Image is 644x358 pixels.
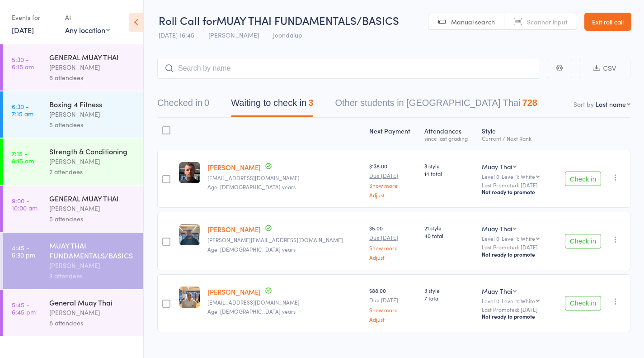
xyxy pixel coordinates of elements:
[565,172,601,186] button: Check in
[478,122,552,146] div: Style
[421,122,478,146] div: Atten­dances
[424,224,475,232] span: 21 style
[49,99,136,109] div: Boxing 4 Fitness
[49,240,136,260] div: MUAY THAI FUNDAMENTALS/BASICS
[49,260,136,271] div: [PERSON_NAME]
[565,234,601,248] button: Check in
[3,290,143,336] a: 5:45 -6:45 pmGeneral Muay Thai[PERSON_NAME]8 attendees
[157,58,540,79] input: Search by name
[49,214,136,224] div: 5 attendees
[49,318,136,328] div: 8 attendees
[65,10,110,25] div: At
[366,122,420,146] div: Next Payment
[482,306,548,313] small: Last Promoted: [DATE]
[207,245,296,253] span: Age: [DEMOGRAPHIC_DATA] years
[49,297,136,307] div: General Muay Thai
[369,286,417,322] div: $88.00
[3,44,143,91] a: 5:30 -6:15 amGENERAL MUAY THAI[PERSON_NAME]6 attendees
[482,173,548,179] div: Level 0
[49,156,136,167] div: [PERSON_NAME]
[49,119,136,130] div: 5 attendees
[482,298,548,304] div: Level 0
[12,301,36,315] time: 5:45 - 6:45 pm
[49,167,136,177] div: 2 attendees
[179,286,200,308] img: image1751969695.png
[157,93,209,117] button: Checked in0
[308,98,313,108] div: 3
[179,162,200,183] img: image1753185813.png
[3,138,143,185] a: 7:15 -8:15 amStrength & Conditioning[PERSON_NAME]2 attendees
[49,203,136,214] div: [PERSON_NAME]
[482,135,548,141] div: Current / Next Rank
[12,103,33,117] time: 6:30 - 7:15 am
[207,162,261,172] a: [PERSON_NAME]
[596,100,626,109] div: Last name
[49,271,136,281] div: 3 attendees
[159,13,216,28] span: Roll Call for
[369,297,417,303] small: Due [DATE]
[369,172,417,179] small: Due [DATE]
[12,10,56,25] div: Events for
[49,62,136,72] div: [PERSON_NAME]
[49,52,136,62] div: GENERAL MUAY THAI
[12,56,34,70] time: 5:30 - 6:15 am
[482,235,548,241] div: Level 0
[424,162,475,170] span: 3 style
[49,146,136,156] div: Strength & Conditioning
[527,17,568,26] span: Scanner input
[179,224,200,245] img: image1751969662.png
[502,173,535,179] div: Level 1: White
[482,286,512,296] div: Muay Thai
[49,193,136,203] div: GENERAL MUAY THAI
[65,25,110,35] div: Any location
[207,237,362,243] small: saul.chase13@gmail.com
[208,30,259,39] span: [PERSON_NAME]
[424,135,475,141] div: since last grading
[482,162,512,171] div: Muay Thai
[584,13,631,31] a: Exit roll call
[273,30,302,39] span: Joondalup
[12,25,34,35] a: [DATE]
[369,192,417,198] a: Adjust
[369,245,417,251] a: Show more
[369,307,417,313] a: Show more
[12,244,35,258] time: 4:45 - 5:30 pm
[12,197,38,211] time: 9:00 - 10:00 am
[424,170,475,177] span: 14 total
[579,59,630,78] button: CSV
[231,93,313,117] button: Waiting to check in3
[482,244,548,250] small: Last Promoted: [DATE]
[424,232,475,239] span: 40 total
[207,175,362,181] small: jaco.carstens666@gmail.com
[207,307,296,315] span: Age: [DEMOGRAPHIC_DATA] years
[335,93,537,117] button: Other students in [GEOGRAPHIC_DATA] Thai728
[3,233,143,289] a: 4:45 -5:30 pmMUAY THAI FUNDAMENTALS/BASICS[PERSON_NAME]3 attendees
[369,182,417,188] a: Show more
[207,224,261,234] a: [PERSON_NAME]
[369,162,417,198] div: $138.00
[3,186,143,232] a: 9:00 -10:00 amGENERAL MUAY THAI[PERSON_NAME]5 attendees
[451,17,495,26] span: Manual search
[369,316,417,322] a: Adjust
[522,98,537,108] div: 728
[573,100,594,109] label: Sort by
[369,254,417,260] a: Adjust
[482,251,548,258] div: Not ready to promote
[482,224,512,233] div: Muay Thai
[216,13,399,28] span: MUAY THAI FUNDAMENTALS/BASICS
[204,98,209,108] div: 0
[49,72,136,83] div: 6 attendees
[369,224,417,260] div: $5.00
[482,188,548,196] div: Not ready to promote
[207,287,261,296] a: [PERSON_NAME]
[369,234,417,241] small: Due [DATE]
[502,298,535,304] div: Level 1: White
[424,286,475,294] span: 3 style
[502,235,535,241] div: Level 1: White
[424,294,475,302] span: 7 total
[207,299,362,305] small: serene.savage3@gmail.com
[482,182,548,188] small: Last Promoted: [DATE]
[207,183,296,191] span: Age: [DEMOGRAPHIC_DATA] years
[12,150,34,164] time: 7:15 - 8:15 am
[565,296,601,310] button: Check in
